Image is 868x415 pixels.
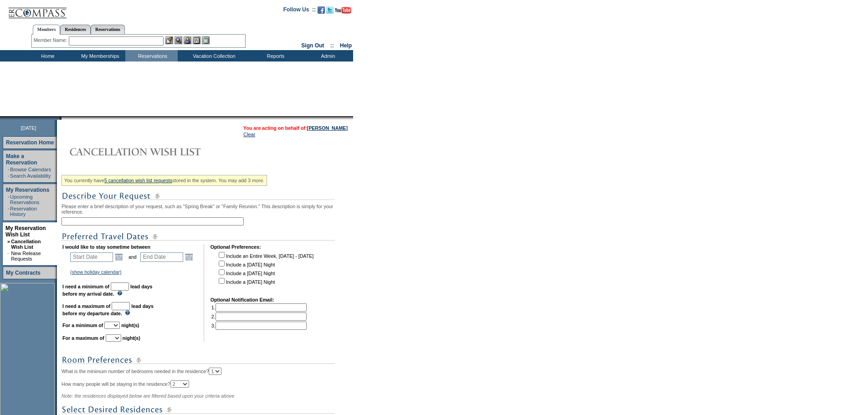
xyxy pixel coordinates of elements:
td: · [8,206,9,217]
b: night(s) [121,323,139,328]
img: subTtlRoomPreferences.gif [62,354,335,366]
img: questionMark_lightBlue.gif [125,310,130,315]
input: Date format: M/D/Y. Shortcut keys: [T] for Today. [UP] or [.] for Next Day. [DOWN] or [,] for Pre... [70,252,113,262]
td: Include an Entire Week, [DATE] - [DATE] Include a [DATE] Night Include a [DATE] Night Include a [... [217,251,313,291]
a: My Reservations [6,187,49,193]
b: Optional Notification Email: [211,297,274,302]
img: b_calculator.gif [202,36,210,44]
img: Cancellation Wish List [62,143,244,161]
a: Residences [60,25,91,34]
span: :: [330,42,334,49]
div: You currently have stored in the system. You may add 3 more. [62,175,267,186]
td: Reports [248,50,301,61]
span: Note: the residences displayed below are filtered based upon your criteria above [62,393,234,399]
a: Search Availability [10,173,51,179]
a: Cancellation Wish List [11,239,41,250]
a: Clear [243,132,255,137]
a: 5 cancellation wish list requests [104,178,172,183]
img: questionMark_lightBlue.gif [117,291,123,296]
a: Help [340,42,352,49]
img: b_edit.gif [165,36,173,44]
a: Members [33,25,61,35]
b: night(s) [123,335,140,341]
a: Upcoming Reservations [10,194,39,205]
img: Become our fan on Facebook [318,6,325,14]
td: 3. [211,322,307,330]
a: My Contracts [6,270,41,276]
b: For a minimum of [62,323,103,328]
b: For a maximum of [62,335,104,341]
span: You are acting on behalf of: [243,125,348,131]
b: I would like to stay sometime between [62,244,150,250]
img: Follow us on Twitter [326,6,334,14]
b: Optional Preferences: [211,244,261,250]
td: · [8,194,9,205]
a: Sign Out [301,42,324,49]
a: Open the calendar popup. [114,252,124,262]
a: Make a Reservation [6,153,37,166]
a: New Release Requests [11,251,41,261]
b: lead days before my arrival date. [62,284,153,297]
a: Follow us on Twitter [326,9,334,15]
img: Subscribe to our YouTube Channel [335,7,351,14]
td: Home [21,50,73,61]
td: · [7,251,10,261]
img: Reservations [193,36,200,44]
a: (show holiday calendar) [70,269,122,275]
td: · [8,173,9,179]
td: Follow Us :: [283,5,316,16]
b: lead days before my departure date. [62,303,154,316]
a: [PERSON_NAME] [307,125,348,131]
img: promoShadowLeftCorner.gif [58,116,62,120]
td: · [8,167,9,172]
img: blank.gif [62,116,62,120]
a: Become our fan on Facebook [318,9,325,15]
a: Reservation Home [6,139,54,146]
div: Member Name: [34,36,69,44]
img: Impersonate [184,36,191,44]
td: and [127,251,138,263]
b: I need a maximum of [62,303,110,309]
span: [DATE] [21,125,36,131]
b: I need a minimum of [62,284,109,289]
td: 2. [211,313,307,321]
a: Reservations [91,25,125,34]
td: Vacation Collection [178,50,248,61]
td: Admin [301,50,353,61]
input: Date format: M/D/Y. Shortcut keys: [T] for Today. [UP] or [.] for Next Day. [DOWN] or [,] for Pre... [140,252,183,262]
td: My Memberships [73,50,125,61]
td: Reservations [125,50,178,61]
a: Subscribe to our YouTube Channel [335,9,351,15]
b: » [7,239,10,244]
a: My Reservation Wish List [5,225,46,238]
a: Open the calendar popup. [184,252,194,262]
td: 1. [211,303,307,312]
a: Reservation History [10,206,37,217]
img: View [175,36,182,44]
a: Browse Calendars [10,167,51,172]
